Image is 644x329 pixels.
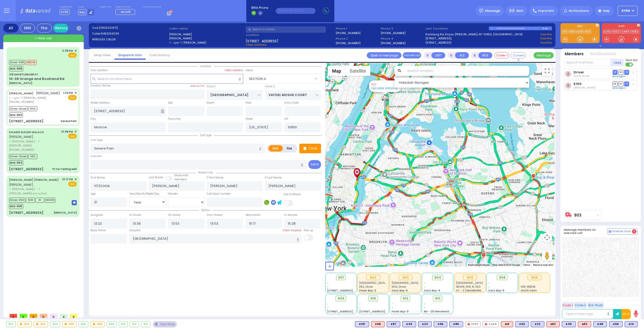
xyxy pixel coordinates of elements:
[542,26,552,30] div: K-40
[68,134,77,139] span: EMS
[327,285,329,289] span: -
[60,314,67,318] span: 4
[9,106,28,111] span: Driver-Driver
[621,30,630,34] a: CAR4
[456,281,483,285] span: Lenox Hill Hospital
[381,95,389,101] div: 903
[612,230,631,233] span: Internal Chat
[265,84,275,88] label: Cross 2
[478,52,492,58] button: BUS
[40,314,47,318] span: 0
[153,321,177,327] div: See map
[74,49,77,53] span: ✕
[565,51,584,57] button: Members
[531,321,544,327] div: BLS
[516,9,524,13] span: Alert
[327,281,329,285] span: -
[68,53,77,58] span: EMS
[434,321,447,327] div: BLS
[359,302,361,306] span: -
[9,76,64,81] div: 10-28 Orange and Rockland Rd
[61,130,73,134] span: 12:48 PM
[609,321,623,327] div: BLS
[225,68,243,72] label: Clear address
[624,70,629,75] span: TR
[169,41,244,45] label: ר' יעקב - ר' [PERSON_NAME]
[562,30,568,34] a: K14
[60,9,70,15] span: KY56
[9,210,44,215] div: [STREET_ADDRESS]
[404,66,530,76] input: Search location
[246,117,253,121] label: State
[114,53,146,57] a: Dispatch info
[121,10,131,14] span: MCH19
[249,76,266,81] span: SECTION 4
[9,112,23,117] span: BUS-903
[168,213,180,217] label: On Scene
[574,302,587,308] button: Code 2
[336,37,379,41] span: Phone 2
[284,192,301,196] label: Use Callback
[91,101,110,105] label: Street Address
[54,211,77,215] div: [MEDICAL_DATA]
[485,323,487,325] img: red-radio-icon.svg
[129,213,141,217] label: En Route
[174,177,187,181] span: members
[540,36,552,41] a: Use this
[9,130,44,134] a: KALMEN ELEIZER MALACH
[562,321,576,327] div: BLS
[613,81,618,86] span: DR
[308,160,321,169] button: Send
[618,70,623,75] span: SO
[283,228,301,232] label: Clear hospital
[574,70,584,74] a: Driver
[418,321,432,327] div: BLS
[336,41,360,45] label: [PHONE_NUMBER]
[425,41,451,45] a: [STREET_ADDRESS]
[268,145,283,152] label: EMS
[304,228,313,232] label: Pick up
[207,101,214,105] label: Room
[9,198,25,203] span: Driver-K50
[246,26,326,33] input: Search a contact
[45,198,55,203] span: MCH19
[590,51,616,57] button: Notifications
[62,177,73,181] span: 12:17 PM
[521,289,537,292] span: Smith Farm
[9,187,60,195] span: ר' [PERSON_NAME]' - ר' [PERSON_NAME] פעלבערבוים
[265,176,281,180] label: P Last Name
[511,52,526,58] button: Covered
[609,230,611,233] img: comment-alt.png
[392,281,418,285] span: NYU Langone Medical Center
[28,154,37,159] span: K82
[101,32,119,36] span: 8453253039
[479,9,483,13] img: message.svg
[327,306,329,310] span: -
[434,321,447,327] div: K66
[130,321,139,327] div: 912
[50,314,57,318] span: 0
[207,192,231,196] label: Call back number
[9,139,59,148] span: ר' [PERSON_NAME] - ר' [PERSON_NAME]
[613,75,626,78] a: Send again
[169,32,244,37] label: [PERSON_NAME]
[608,228,638,235] button: Internal Chat 2
[174,173,188,177] small: Share with
[168,117,181,121] label: Township
[92,26,167,30] label: Cad:
[129,228,140,232] label: Hospital
[115,6,137,9] label: Medic on call
[403,296,408,301] span: 912
[53,24,68,33] a: History
[359,281,435,285] span: Westchester Medical Center-Woods Road
[196,171,216,174] span: Patient info
[99,26,118,30] span: [0825202511]
[338,275,344,280] span: 901
[37,24,52,33] div: Fire
[91,74,244,83] input: Search location here
[574,213,581,217] a: 903
[26,198,35,203] span: K68
[488,281,490,285] span: -
[169,36,244,41] label: [PERSON_NAME]
[20,8,53,14] img: Logo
